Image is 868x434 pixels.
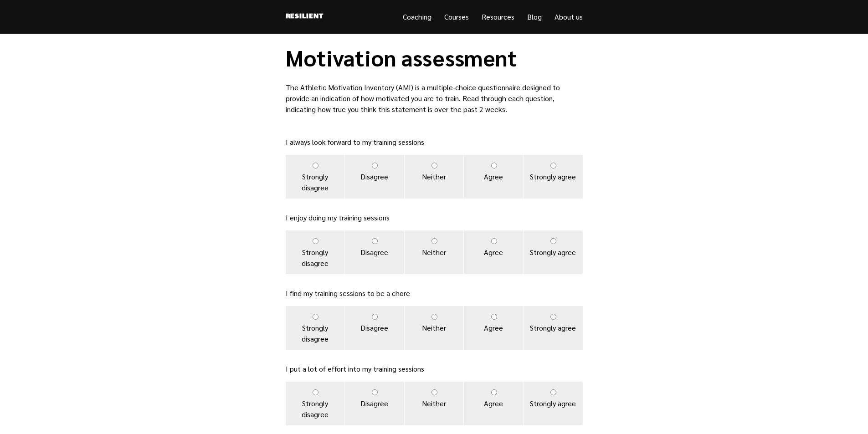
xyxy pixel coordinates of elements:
[286,45,583,71] h1: Motivation assessment
[491,314,497,320] input: Agree
[313,163,318,168] input: Strongly disagree
[372,389,378,395] input: Disagree
[372,314,378,320] input: Disagree
[286,363,583,374] p: I put a lot of effort into my training sessions
[431,389,437,395] input: Neither
[405,382,464,425] label: Neither
[345,306,404,350] label: Disagree
[550,389,556,395] input: Strongly agree
[464,382,523,425] label: Agree
[550,238,556,244] input: Strongly agree
[524,306,583,350] label: Strongly agree
[345,230,404,274] label: Disagree
[405,230,464,274] label: Neither
[372,163,378,168] input: Disagree
[286,82,583,115] p: The Athletic Motivation Inventory (AMI) is a multiple-choice questionnaire designed to provide an...
[527,12,542,21] a: Blog
[286,155,345,199] label: Strongly disagree
[286,230,345,274] label: Strongly disagree
[491,389,497,395] input: Agree
[286,212,583,223] p: I enjoy doing my training sessions
[403,12,431,21] a: Coaching
[286,382,345,425] label: Strongly disagree
[345,382,404,425] label: Disagree
[524,382,583,425] label: Strongly agree
[524,155,583,199] label: Strongly agree
[491,163,497,168] input: Agree
[491,238,497,244] input: Agree
[431,163,437,168] input: Neither
[550,314,556,320] input: Strongly agree
[482,12,514,21] a: Resources
[464,306,523,350] label: Agree
[313,314,318,320] input: Strongly disagree
[313,238,318,244] input: Strongly disagree
[313,389,318,395] input: Strongly disagree
[464,230,523,274] label: Agree
[286,288,583,299] p: I find my training sessions to be a chore
[555,12,583,21] a: About us
[524,230,583,274] label: Strongly agree
[405,306,464,350] label: Neither
[444,12,469,21] a: Courses
[345,155,404,199] label: Disagree
[464,155,523,199] label: Agree
[405,155,464,199] label: Neither
[550,163,556,168] input: Strongly agree
[286,306,345,350] label: Strongly disagree
[431,314,437,320] input: Neither
[372,238,378,244] input: Disagree
[431,238,437,244] input: Neither
[286,137,583,148] p: I always look forward to my training sessions
[286,11,324,23] a: Resilient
